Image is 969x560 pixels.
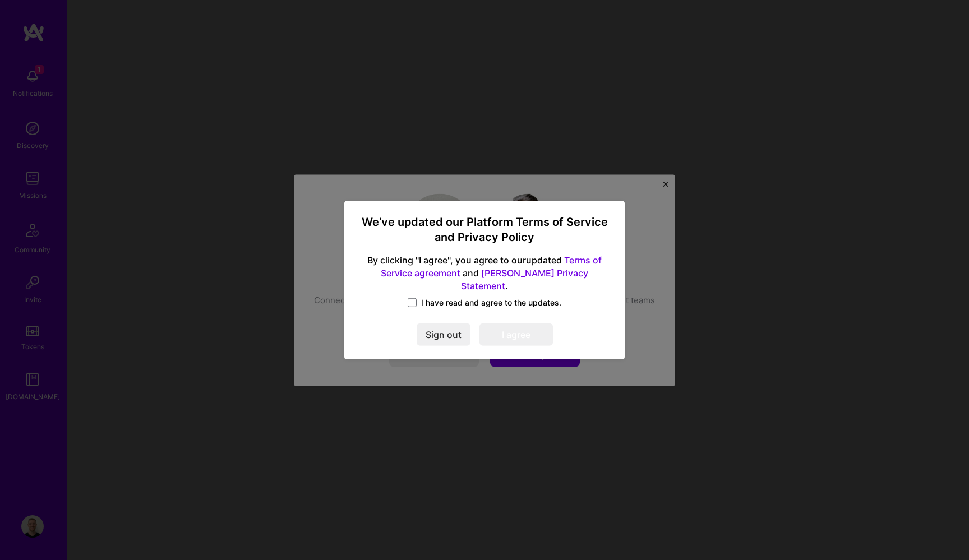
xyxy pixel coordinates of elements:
[381,254,602,279] a: Terms of Service agreement
[358,214,611,245] h3: We’ve updated our Platform Terms of Service and Privacy Policy
[461,267,588,291] a: [PERSON_NAME] Privacy Statement
[479,323,553,346] button: I agree
[421,297,561,308] span: I have read and agree to the updates.
[417,323,470,346] button: Sign out
[358,254,611,293] span: By clicking "I agree", you agree to our updated and .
